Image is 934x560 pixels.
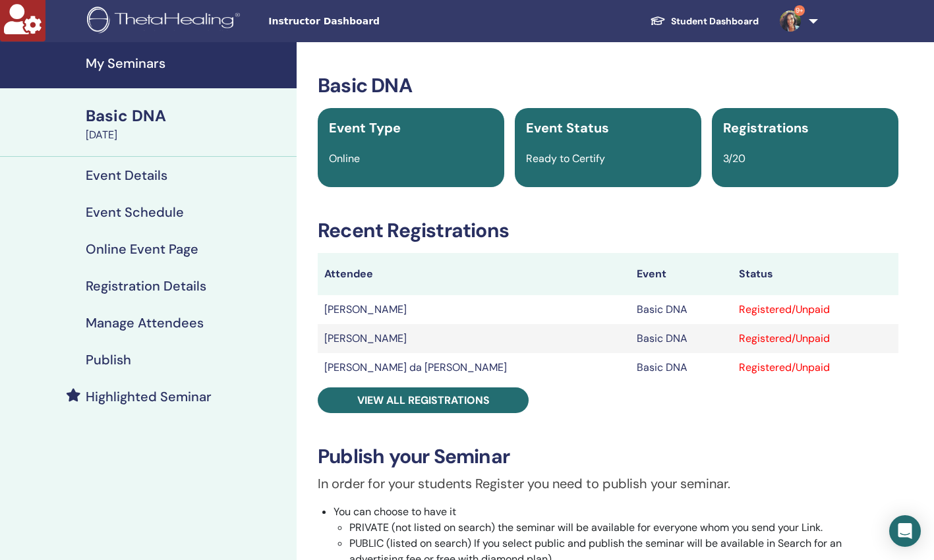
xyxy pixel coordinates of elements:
a: Basic DNA[DATE] [78,105,297,143]
span: Online [329,152,360,165]
div: Registered/Unpaid [739,360,892,376]
td: Basic DNA [630,295,732,324]
td: Basic DNA [630,353,732,382]
td: [PERSON_NAME] da [PERSON_NAME] [318,353,630,382]
h4: My Seminars [86,55,289,71]
img: default.jpg [780,11,801,32]
span: 9+ [794,5,805,16]
div: [DATE] [86,127,289,143]
img: logo.png [87,7,245,36]
th: Event [630,253,732,295]
div: Registered/Unpaid [739,302,892,318]
a: Student Dashboard [639,9,769,34]
span: 3/20 [723,152,745,165]
a: View all registrations [318,387,529,413]
th: Status [732,253,898,295]
td: [PERSON_NAME] [318,324,630,353]
h3: Recent Registrations [318,219,898,242]
h4: Online Event Page [86,241,198,257]
td: Basic DNA [630,324,732,353]
img: graduation-cap-white.svg [650,15,666,26]
h4: Publish [86,352,131,368]
div: Open Intercom Messenger [889,515,921,547]
h4: Manage Attendees [86,315,204,331]
span: Instructor Dashboard [268,14,466,28]
td: [PERSON_NAME] [318,295,630,324]
p: In order for your students Register you need to publish your seminar. [318,474,898,493]
span: Event Status [526,119,609,136]
th: Attendee [318,253,630,295]
span: View all registrations [357,393,490,407]
h3: Publish your Seminar [318,445,898,468]
span: Ready to Certify [526,152,605,165]
h4: Event Schedule [86,204,184,220]
h4: Event Details [86,167,167,183]
h3: Basic DNA [318,74,898,98]
div: Registered/Unpaid [739,331,892,347]
li: PRIVATE (not listed on search) the seminar will be available for everyone whom you send your Link. [349,520,898,536]
span: Registrations [723,119,809,136]
span: Event Type [329,119,401,136]
h4: Registration Details [86,278,206,294]
h4: Highlighted Seminar [86,389,212,405]
div: Basic DNA [86,105,289,127]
